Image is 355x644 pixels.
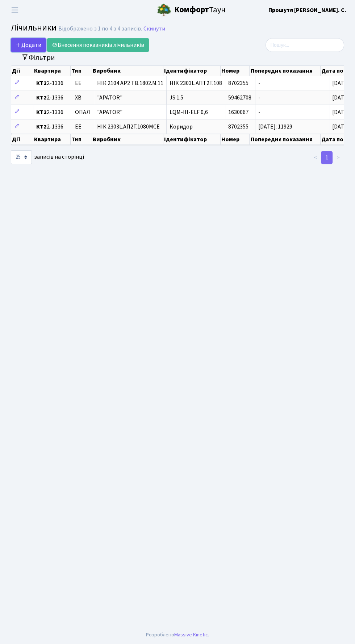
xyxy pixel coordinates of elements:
th: Попереднє показання [250,134,321,145]
th: Номер [221,134,250,145]
b: Комфорт [174,4,209,16]
th: Дії [11,66,33,76]
input: Пошук... [266,38,344,52]
span: Додати [16,41,41,49]
b: КТ2 [36,94,47,102]
span: - [258,94,260,102]
a: 1 [321,151,333,164]
span: 2-1336 [36,80,69,86]
span: НІК 2104 АР2 ТВ.1802.М.11 [97,80,163,86]
th: Квартира [33,134,71,145]
th: Дії [11,134,33,145]
th: Попереднє показання [250,66,321,76]
span: ЕЕ [75,124,82,130]
label: записів на сторінці [11,150,84,164]
th: Виробник [92,66,163,76]
b: КТ2 [36,123,47,131]
span: 2-1336 [36,109,69,115]
span: 8702355 [228,123,248,131]
span: [DATE] [332,108,350,116]
span: [DATE] [332,79,350,87]
span: 2-1336 [36,95,69,101]
span: LQM-III-ELF 0,6 [170,108,208,116]
span: "APATOR" [97,95,163,101]
span: 8702355 [228,79,248,87]
span: "APATOR" [97,109,163,115]
span: Лічильники [11,21,57,34]
span: JS 1.5 [170,94,183,102]
th: Тип [71,134,92,145]
div: Відображено з 1 по 4 з 4 записів. [58,25,142,32]
span: Таун [174,4,226,16]
img: logo.png [157,3,171,17]
b: КТ2 [36,108,47,116]
span: [DATE] [332,94,350,102]
button: Переключити навігацію [6,4,24,16]
span: НІК 2303L.АПТ2Т.108 [170,79,222,87]
span: ОПАЛ [75,109,90,115]
span: - [258,79,260,87]
span: 1630067 [228,108,248,116]
span: 2-1336 [36,124,69,130]
div: Розроблено . [146,631,209,639]
th: Квартира [33,66,71,76]
th: Тип [71,66,92,76]
b: КТ2 [36,79,47,87]
a: Massive Kinetic [174,631,208,639]
a: Прошутя [PERSON_NAME]. С. [268,6,346,15]
a: Додати [11,38,46,52]
span: Коридор [170,123,193,131]
span: ЕЕ [75,80,82,86]
th: Ідентифікатор [163,134,221,145]
span: 59462708 [228,94,251,102]
th: Номер [221,66,250,76]
b: Прошутя [PERSON_NAME]. С. [268,6,346,14]
span: ХВ [75,95,82,101]
button: Переключити фільтри [17,52,60,63]
a: Скинути [143,25,165,32]
th: Ідентифікатор [163,66,221,76]
span: - [258,108,260,116]
span: [DATE] [332,123,350,131]
th: Виробник [92,134,163,145]
span: НІК 2303L.АП2Т.1080МСЕ [97,124,163,130]
select: записів на сторінці [11,150,32,164]
span: [DATE]: 11929 [258,123,292,131]
a: Внесення показників лічильників [47,38,149,52]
